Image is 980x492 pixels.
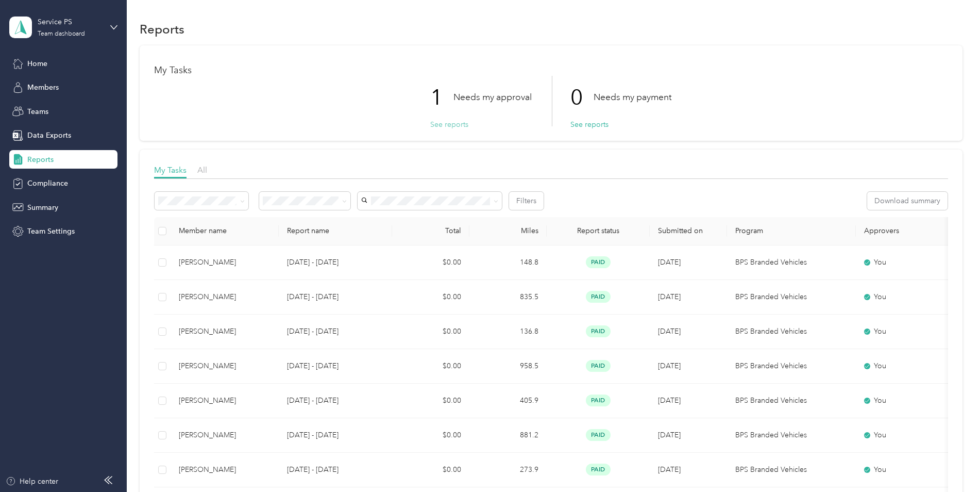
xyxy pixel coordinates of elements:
[586,395,611,406] span: paid
[287,291,384,303] p: [DATE] - [DATE]
[727,418,856,453] td: BPS Branded Vehicles
[287,430,384,441] p: [DATE] - [DATE]
[392,315,469,349] td: $0.00
[287,464,384,475] p: [DATE] - [DATE]
[658,465,681,474] span: [DATE]
[140,24,184,35] h1: Reports
[570,76,594,119] p: 0
[864,464,951,475] div: You
[469,315,547,349] td: 136.8
[469,453,547,487] td: 273.9
[650,217,727,245] th: Submitted on
[727,384,856,418] td: BPS Branded Vehicles
[38,31,85,37] div: Team dashboard
[735,326,848,337] p: BPS Branded Vehicles
[586,429,611,441] span: paid
[469,349,547,384] td: 958.5
[197,165,207,175] span: All
[469,384,547,418] td: 405.9
[392,245,469,280] td: $0.00
[864,360,951,372] div: You
[864,326,951,337] div: You
[594,91,671,104] p: Needs my payment
[179,326,271,337] div: [PERSON_NAME]
[6,476,58,487] button: Help center
[392,349,469,384] td: $0.00
[27,202,58,213] span: Summary
[658,292,681,301] span: [DATE]
[27,226,75,237] span: Team Settings
[658,327,681,336] span: [DATE]
[864,257,951,268] div: You
[864,430,951,441] div: You
[392,280,469,315] td: $0.00
[179,226,271,235] div: Member name
[469,245,547,280] td: 148.8
[658,431,681,439] span: [DATE]
[279,217,392,245] th: Report name
[430,76,453,119] p: 1
[430,119,468,130] button: See reports
[735,257,848,268] p: BPS Branded Vehicles
[509,192,544,210] button: Filters
[735,395,848,406] p: BPS Branded Vehicles
[154,65,948,76] h1: My Tasks
[478,226,538,235] div: Miles
[658,396,681,405] span: [DATE]
[735,360,848,372] p: BPS Branded Vehicles
[179,395,271,406] div: [PERSON_NAME]
[27,130,71,141] span: Data Exports
[922,434,980,492] iframe: Everlance-gr Chat Button Frame
[856,217,959,245] th: Approvers
[400,226,461,235] div: Total
[392,384,469,418] td: $0.00
[287,326,384,337] p: [DATE] - [DATE]
[727,453,856,487] td: BPS Branded Vehicles
[27,106,48,117] span: Teams
[287,360,384,372] p: [DATE] - [DATE]
[864,291,951,303] div: You
[27,58,47,69] span: Home
[469,280,547,315] td: 835.5
[179,257,271,268] div: [PERSON_NAME]
[38,17,102,27] div: Service PS
[469,418,547,453] td: 881.2
[154,165,187,175] span: My Tasks
[586,256,611,268] span: paid
[179,360,271,372] div: [PERSON_NAME]
[287,257,384,268] p: [DATE] - [DATE]
[727,217,856,245] th: Program
[392,453,469,487] td: $0.00
[586,325,611,337] span: paid
[570,119,609,130] button: See reports
[27,154,54,165] span: Reports
[727,280,856,315] td: BPS Branded Vehicles
[287,395,384,406] p: [DATE] - [DATE]
[171,217,279,245] th: Member name
[658,362,681,370] span: [DATE]
[586,464,611,475] span: paid
[727,315,856,349] td: BPS Branded Vehicles
[727,349,856,384] td: BPS Branded Vehicles
[586,291,611,303] span: paid
[864,395,951,406] div: You
[727,245,856,280] td: BPS Branded Vehicles
[867,192,948,210] button: Download summary
[179,291,271,303] div: [PERSON_NAME]
[735,464,848,475] p: BPS Branded Vehicles
[735,430,848,441] p: BPS Branded Vehicles
[453,91,532,104] p: Needs my approval
[27,82,59,93] span: Members
[179,464,271,475] div: [PERSON_NAME]
[179,430,271,441] div: [PERSON_NAME]
[555,226,641,235] span: Report status
[658,258,681,267] span: [DATE]
[735,291,848,303] p: BPS Branded Vehicles
[392,418,469,453] td: $0.00
[27,178,68,189] span: Compliance
[586,360,611,372] span: paid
